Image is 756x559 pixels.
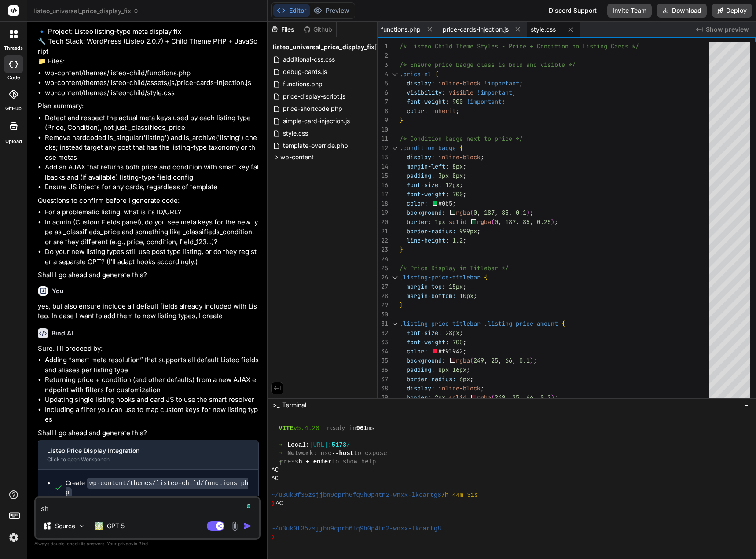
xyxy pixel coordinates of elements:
div: 3 [378,60,388,70]
span: color: [407,347,428,355]
span: 10px [459,292,473,300]
span: ; [459,329,463,337]
div: 38 [378,384,388,393]
span: , [530,218,534,226]
img: attachment [230,521,240,531]
span: display: [407,79,435,87]
div: 9 [378,116,388,125]
div: 5 [378,79,388,88]
div: 20 [378,217,388,227]
span: visible [449,88,473,96]
button: Listeo Price Display IntegrationClick to open Workbench [38,440,244,469]
span: [URL]: [309,441,331,449]
div: 17 [378,190,388,199]
div: 39 [378,393,388,402]
span: margin-top: [407,283,445,291]
span: .price-nl [400,70,431,78]
span: ; [470,375,473,383]
span: 900 [452,98,463,106]
div: 33 [378,338,388,347]
span: listeo_universal_price_display_fix [33,7,139,15]
div: 23 [378,245,388,254]
button: Deploy [712,4,752,18]
span: 6px [459,375,470,383]
span: } [400,301,403,309]
span: inline-block [438,153,481,161]
span: ; [463,283,466,291]
li: wp-content/themes/listeo-child/assets/js/price-cards-injection.js [45,78,259,88]
span: 249 [495,394,506,401]
span: ready in [327,424,356,433]
p: GPT 5 [107,522,125,530]
p: 🔹 Project: Listeo listing-type meta display fix 🔧 Tech Stack: WordPress (Listeo 2.0.7) + Child Th... [38,27,259,66]
span: background: [407,209,445,217]
span: inline-block [438,79,481,87]
div: 27 [378,282,388,291]
span: rgba [456,357,470,364]
span: / [346,441,350,449]
span: 7h 44m 31s [441,491,478,500]
li: Adding “smart meta resolution” that supports all default Listeo fields and aliases per listing type [45,355,259,375]
span: 187 [506,218,516,226]
span: 8px [438,366,449,374]
span: listeo_universal_price_display_fix [273,43,374,51]
span: ; [477,227,481,235]
span: ; [456,107,459,115]
span: ; [502,98,505,106]
button: Invite Team [607,4,652,18]
span: padding: [407,366,435,374]
button: Download [657,4,707,18]
span: ) [530,357,534,364]
div: Click to collapse the range. [389,143,400,153]
textarea: To enrich screen reader interactions, please activate Accessibility in Grammarly extension settings [36,498,259,514]
span: rgba [456,209,470,217]
div: Create [66,478,250,497]
span: price-cards-injection.js [443,25,509,34]
li: Detect and respect the actual meta keys used by each listing type (Price, Condition), not just _c... [45,113,259,133]
span: , [516,218,520,226]
span: ; [463,236,466,244]
span: Local [287,441,306,449]
span: border-radius: [407,227,456,235]
span: #0b5 [439,199,453,207]
span: margin-bottom: [407,292,456,300]
span: 28px [445,329,459,337]
span: 700 [452,190,463,198]
span: , [506,394,509,401]
span: border: [407,394,431,401]
span: 0.1 [520,357,530,364]
label: code [7,74,20,81]
span: .listing-price-titlebar [400,273,481,281]
span: debug-cards.js [282,66,328,77]
div: 4 [378,70,388,79]
div: 29 [378,301,388,310]
span: 1px [435,218,445,226]
span: display: [407,384,435,392]
div: Click to collapse the range. [389,273,400,282]
li: Remove hardcoded is_singular('listing') and is_archive('listing') checks; instead target any post... [45,133,259,163]
span: privacy [118,541,134,546]
span: price-shortcode.php [282,103,343,114]
span: border: [407,218,431,226]
span: n Listing Cards */ [576,42,639,50]
div: 7 [378,97,388,107]
h6: You [52,287,64,295]
span: ; [512,88,516,96]
span: 8px [452,162,463,170]
span: 999px [459,227,477,235]
span: ) [551,394,555,401]
span: !important [466,98,502,106]
li: Returning price + condition (and other defaults) from a new AJAX endpoint with filters for custom... [45,375,259,395]
h6: Bind AI [51,329,73,338]
span: VITE [279,424,294,433]
span: Show preview [706,25,749,34]
p: Questions to confirm before I generate code: [38,196,259,206]
span: background: [407,357,445,364]
code: wp-content/themes/listeo-child/functions.php [66,478,248,498]
span: ; [463,190,466,198]
span: color: [407,199,428,207]
span: 5173 [332,441,347,449]
span: style.css [282,128,309,139]
div: 14 [378,162,388,171]
button: Editor [273,4,310,17]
